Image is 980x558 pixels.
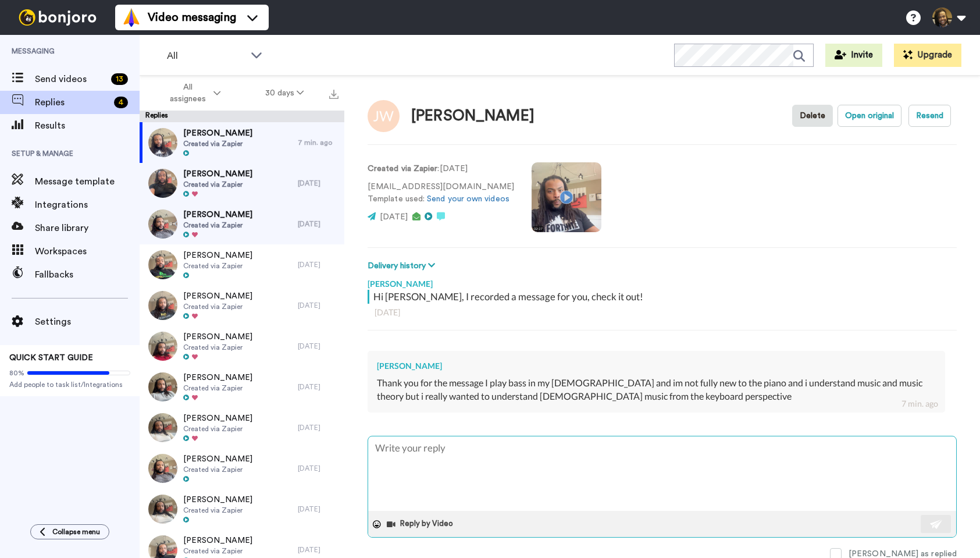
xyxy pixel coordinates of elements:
div: [DATE] [298,545,338,555]
div: [DATE] [298,423,338,432]
div: [DATE] [298,342,338,351]
img: send-white.svg [930,520,943,529]
a: [PERSON_NAME]Created via Zapier[DATE] [140,489,344,529]
button: Reply by Video [386,516,457,533]
p: : [DATE] [368,163,514,175]
span: Created via Zapier [183,424,252,433]
span: Send videos [35,72,106,86]
button: Invite [825,44,882,67]
span: [PERSON_NAME] [183,331,252,343]
div: [DATE] [298,504,338,514]
span: [PERSON_NAME] [183,413,252,424]
button: Open original [838,105,901,127]
img: 438439f4-27b7-4d7a-a13b-65a2a5cb7eaf-thumb.jpg [148,454,177,483]
span: Created via Zapier [183,383,252,393]
span: [PERSON_NAME] [183,127,252,139]
span: Message template [35,175,140,189]
div: [PERSON_NAME] [377,360,936,372]
button: Upgrade [894,44,961,67]
img: vm-color.svg [122,8,141,27]
div: Thank you for the message I play bass in my [DEMOGRAPHIC_DATA] and im not fully new to the piano ... [377,376,936,403]
span: [DATE] [380,213,408,221]
img: f9bec66e-5965-43c8-a3f3-39f4b7292dc4-thumb.jpg [148,169,177,198]
span: Integrations [35,198,140,212]
div: 7 min. ago [298,138,338,147]
div: Replies [140,111,344,122]
span: Results [35,119,140,133]
div: [DATE] [298,179,338,188]
a: [PERSON_NAME]Created via Zapier[DATE] [140,448,344,489]
button: Export all results that match these filters now. [326,84,342,102]
img: 20b2b79e-cfcf-4835-be83-4963ab622a80-thumb.jpg [148,209,177,239]
div: Hi [PERSON_NAME], I recorded a message for you, check it out! [373,290,954,304]
p: [EMAIL_ADDRESS][DOMAIN_NAME] Template used: [368,181,514,205]
button: Resend [908,105,951,127]
div: [PERSON_NAME] [368,272,957,290]
span: 80% [9,368,24,378]
span: Video messaging [148,9,236,26]
div: [DATE] [298,219,338,229]
span: All [167,49,245,63]
strong: Created via Zapier [368,165,437,173]
span: Collapse menu [52,527,100,536]
img: 04d79707-c651-479b-90bb-1f8784656b1a-thumb.jpg [148,250,177,279]
span: Created via Zapier [183,139,252,148]
span: [PERSON_NAME] [183,290,252,302]
span: Created via Zapier [183,180,252,189]
span: Share library [35,221,140,235]
a: [PERSON_NAME]Created via Zapier[DATE] [140,326,344,367]
button: 30 days [243,83,326,104]
button: Delete [792,105,833,127]
img: Image of Jeremiah West [368,100,400,132]
div: 7 min. ago [901,398,938,410]
div: 4 [114,97,128,108]
span: Created via Zapier [183,465,252,474]
span: Fallbacks [35,268,140,282]
span: All assignees [164,81,211,105]
span: Workspaces [35,244,140,258]
img: 985d6dfd-3877-4abe-8b00-2413bf3feb2c-thumb.jpg [148,332,177,361]
div: [DATE] [298,260,338,269]
a: [PERSON_NAME]Created via Zapier[DATE] [140,367,344,407]
span: [PERSON_NAME] [183,250,252,261]
a: [PERSON_NAME]Created via Zapier[DATE] [140,285,344,326]
a: Send your own videos [427,195,509,203]
span: Settings [35,315,140,329]
span: [PERSON_NAME] [183,535,252,546]
div: [DATE] [298,301,338,310]
img: export.svg [329,90,338,99]
span: Created via Zapier [183,261,252,271]
div: [DATE] [375,307,950,318]
a: [PERSON_NAME]Created via Zapier[DATE] [140,163,344,204]
span: [PERSON_NAME] [183,168,252,180]
img: a83bb9c2-eb9a-4d64-b212-52288ea853cc-thumb.jpg [148,372,177,401]
a: [PERSON_NAME]Created via Zapier[DATE] [140,244,344,285]
a: [PERSON_NAME]Created via Zapier[DATE] [140,204,344,244]
span: [PERSON_NAME] [183,372,252,383]
button: Delivery history [368,260,439,272]
img: e3c69a84-f8a4-48a4-aabb-5628fec35d4e-thumb.jpg [148,495,177,524]
div: 13 [111,73,128,85]
span: [PERSON_NAME] [183,209,252,221]
img: 08bbd10b-61a6-4f2d-9433-fe9bbdaddec0-thumb.jpg [148,413,177,442]
span: Created via Zapier [183,302,252,311]
img: bj-logo-header-white.svg [14,9,101,26]
span: Add people to task list/Integrations [9,380,130,389]
span: Created via Zapier [183,506,252,515]
button: All assignees [142,77,243,109]
img: e2dd0900-b354-4c39-b712-78d2caaa9486-thumb.jpg [148,291,177,320]
div: [DATE] [298,382,338,392]
span: Replies [35,95,109,109]
img: bd52acd7-d313-4a07-80f9-5ac4ab59eb8e-thumb.jpg [148,128,177,157]
span: Created via Zapier [183,546,252,556]
button: Collapse menu [30,524,109,539]
div: [DATE] [298,464,338,473]
div: [PERSON_NAME] [411,108,534,125]
span: [PERSON_NAME] [183,494,252,506]
a: [PERSON_NAME]Created via Zapier[DATE] [140,407,344,448]
span: Created via Zapier [183,221,252,230]
a: [PERSON_NAME]Created via Zapier7 min. ago [140,122,344,163]
span: [PERSON_NAME] [183,453,252,465]
span: Created via Zapier [183,343,252,352]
